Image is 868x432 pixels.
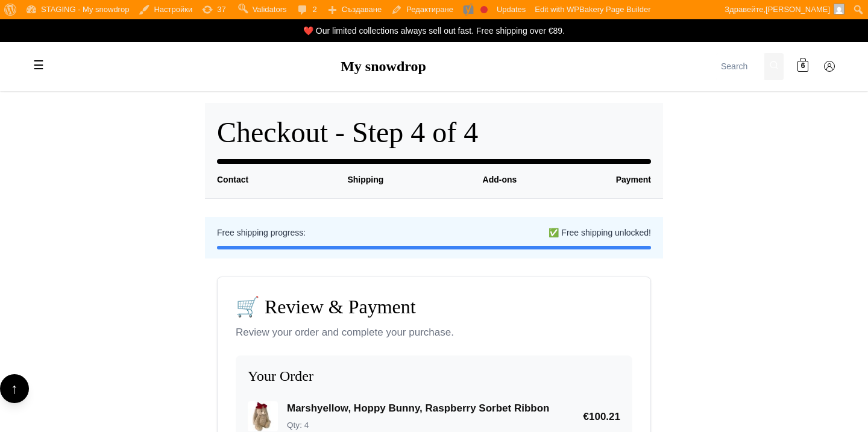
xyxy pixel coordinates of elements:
a: My snowdrop [341,58,426,74]
label: Toggle mobile menu [27,54,51,78]
h2: 🛒 Review & Payment [236,295,632,318]
span: Contact [217,173,248,186]
h3: Your Order [248,368,620,385]
h1: Checkout - Step 4 of 4 [217,115,651,150]
span: Add-ons [483,173,517,186]
div: €100.21 [583,409,620,425]
p: Review your order and complete your purchase. [236,324,632,340]
small: Qty: 4 [287,421,309,430]
span: 6 [801,61,805,72]
strong: Marshyellow, Hoppy Bunny, Raspberry Sorbet Ribbon [287,400,574,416]
span: Shipping [347,173,383,186]
span: Payment [616,173,651,186]
a: 6 [791,55,815,79]
span: ✅ Free shipping unlocked! [549,226,651,239]
input: Search [716,53,764,80]
span: Free shipping progress: [217,226,306,239]
div: Focus keyphrase not set [480,6,488,13]
span: [PERSON_NAME] [766,5,830,14]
